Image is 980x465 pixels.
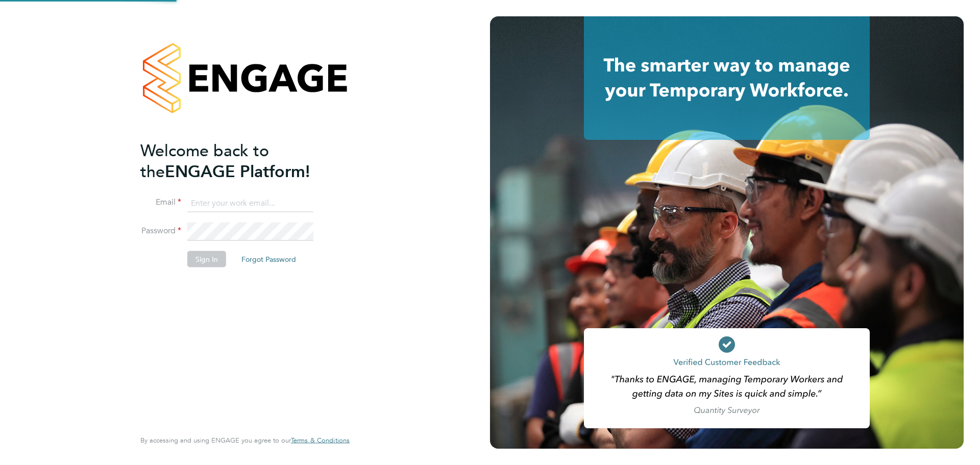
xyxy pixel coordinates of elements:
input: Enter your work email... [187,194,313,212]
label: Password [140,226,181,236]
button: Sign In [187,251,226,267]
h2: ENGAGE Platform! [140,140,339,182]
button: Forgot Password [233,251,304,267]
label: Email [140,197,181,208]
span: Welcome back to the [140,140,269,181]
span: By accessing and using ENGAGE you agree to our [140,436,350,445]
a: Terms & Conditions [291,436,350,445]
span: Terms & Conditions [291,436,350,445]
